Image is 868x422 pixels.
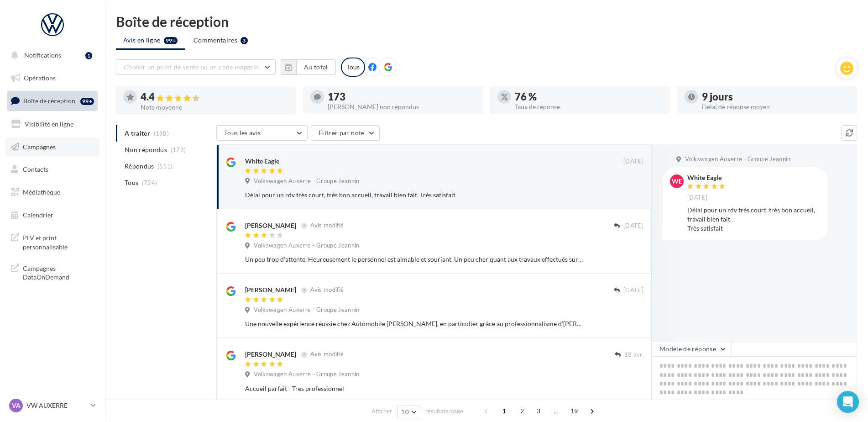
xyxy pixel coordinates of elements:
[5,115,99,134] a: Visibilité en ligne
[245,350,296,359] div: [PERSON_NAME]
[12,401,21,410] span: VA
[125,145,167,154] span: Non répondus
[5,258,99,285] a: Campagnes DataOnDemand
[125,178,138,187] span: Tous
[296,59,336,75] button: Au total
[245,319,584,328] div: Une nouvelle expérience réussie chez Automobile [PERSON_NAME], en particulier grâce au profession...
[624,351,643,359] span: 18 avr.
[23,232,94,251] span: PLV et print personnalisable
[567,404,582,418] span: 19
[23,211,53,219] span: Calendrier
[216,125,308,141] button: Tous les avis
[5,69,99,88] a: Opérations
[116,15,857,28] div: Boîte de réception
[124,63,259,71] span: Choisir un point de vente ou un code magasin
[328,92,476,102] div: 173
[687,194,707,202] span: [DATE]
[311,125,380,141] button: Filtrer par note
[5,137,99,157] a: Campagnes
[25,120,73,128] span: Visibilité en ligne
[23,188,60,196] span: Médiathèque
[254,306,359,314] span: Volkswagen Auxerre - Groupe Jeannin
[24,74,56,82] span: Opérations
[5,160,99,179] a: Contacts
[281,59,336,75] button: Au total
[85,52,92,59] div: 1
[371,407,392,416] span: Afficher
[24,51,61,59] span: Notifications
[310,286,344,294] span: Avis modifié
[687,206,821,233] div: Délai pour un rdv très court, très bon accueil, travail bien fait. Très satisfait
[116,59,276,75] button: Choisir un point de vente ou un code magasin
[245,255,584,264] div: Un peu trop d'attente. Heureusement le personnel est aimable et souriant. Un peu cher quant aux t...
[142,179,157,186] span: (724)
[254,370,359,379] span: Volkswagen Auxerre - Groupe Jeannin
[245,285,296,295] div: [PERSON_NAME]
[5,206,99,225] a: Calendrier
[5,91,99,111] a: Boîte de réception99+
[241,37,247,44] div: 3
[80,98,94,105] div: 99+
[193,36,237,45] span: Commentaires
[171,146,186,153] span: (173)
[310,222,344,229] span: Avis modifié
[245,157,279,166] div: White Eagle
[245,221,296,230] div: [PERSON_NAME]
[141,92,288,102] div: 4.4
[515,104,663,110] div: Taux de réponse
[685,155,790,164] span: Volkswagen Auxerre - Groupe Jeannin
[623,222,643,230] span: [DATE]
[401,408,409,416] span: 10
[623,286,643,295] span: [DATE]
[224,129,261,137] span: Tous les avis
[23,97,75,105] span: Boîte de réception
[310,351,344,358] span: Avis modifié
[5,228,99,255] a: PLV et print personnalisable
[5,183,99,202] a: Médiathèque
[623,158,643,166] span: [DATE]
[702,104,850,110] div: Délai de réponse moyen
[23,165,48,173] span: Contacts
[7,397,98,414] a: VA VW AUXERRE
[837,391,859,413] div: Open Intercom Messenger
[26,401,87,410] p: VW AUXERRE
[23,262,94,282] span: Campagnes DataOnDemand
[497,404,512,418] span: 1
[515,404,529,418] span: 2
[549,404,564,418] span: ...
[245,384,584,393] div: Accueil parfait - Tres professionnel
[125,162,154,171] span: Répondus
[672,177,682,186] span: WE
[328,104,476,110] div: [PERSON_NAME] non répondus
[141,104,288,111] div: Note moyenne
[425,407,463,416] span: résultats/page
[341,58,365,77] div: Tous
[245,190,584,200] div: Délai pour un rdv très court, très bon accueil, travail bien fait. Très satisfait
[157,163,173,170] span: (551)
[531,404,546,418] span: 3
[5,46,96,65] button: Notifications 1
[687,174,727,181] div: White Eagle
[254,242,359,250] span: Volkswagen Auxerre - Groupe Jeannin
[652,341,731,357] button: Modèle de réponse
[23,142,56,150] span: Campagnes
[515,92,663,102] div: 76 %
[702,92,850,102] div: 9 jours
[254,177,359,185] span: Volkswagen Auxerre - Groupe Jeannin
[397,406,420,418] button: 10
